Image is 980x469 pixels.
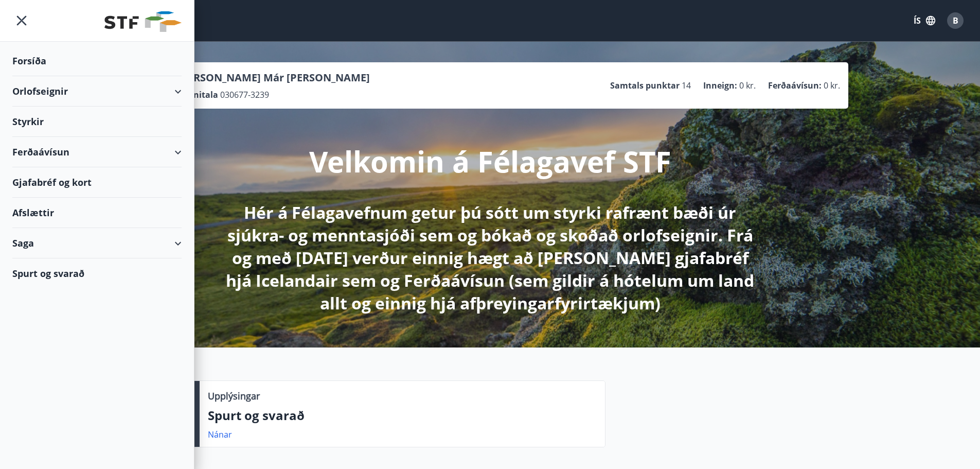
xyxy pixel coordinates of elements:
p: Upplýsingar [208,389,260,403]
div: Styrkir [12,107,182,137]
button: menu [12,11,31,30]
span: 0 kr. [824,80,840,91]
a: Nánar [208,429,232,440]
p: Ferðaávísun : [768,80,822,91]
img: union_logo [104,11,182,32]
div: Afslættir [12,198,182,228]
p: Samtals punktar [610,80,680,91]
div: Ferðaávísun [12,137,182,167]
button: B [943,8,968,33]
div: Orlofseignir [12,76,182,107]
span: 030677-3239 [220,89,269,100]
p: [PERSON_NAME] Már [PERSON_NAME] [177,71,370,85]
div: Saga [12,228,182,258]
p: Kennitala [177,89,218,100]
p: Velkomin á Félagavef STF [309,142,671,181]
div: Forsíða [12,46,182,76]
p: Spurt og svarað [208,407,597,424]
span: 14 [682,80,691,91]
div: Spurt og svarað [12,258,182,288]
p: Inneign : [703,80,737,91]
button: ÍS [908,11,941,30]
p: Hér á Félagavefnum getur þú sótt um styrki rafrænt bæði úr sjúkra- og menntasjóði sem og bókað og... [219,201,762,315]
span: 0 kr. [739,80,756,91]
div: Gjafabréf og kort [12,167,182,198]
span: B [953,15,958,26]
